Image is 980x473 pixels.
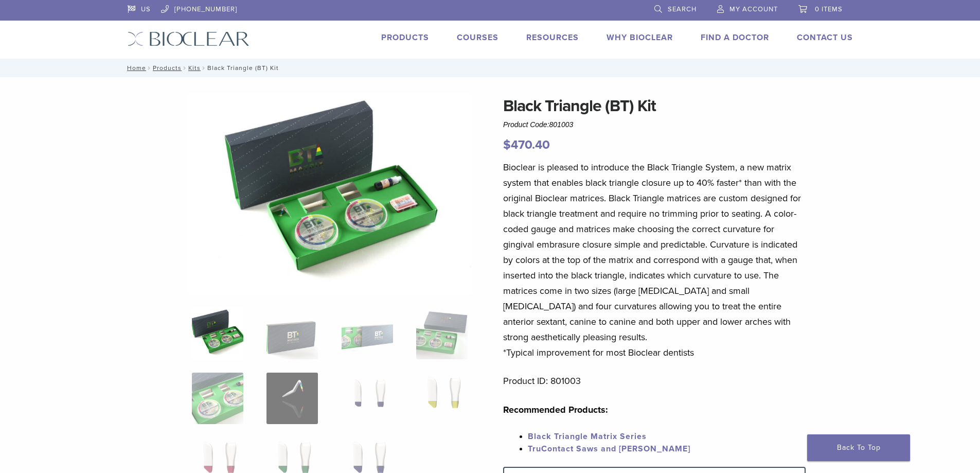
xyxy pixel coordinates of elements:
[815,5,843,13] span: 0 items
[668,5,697,13] span: Search
[146,65,153,71] span: /
[192,373,243,424] img: Black Triangle (BT) Kit - Image 5
[797,32,853,43] a: Contact Us
[528,444,690,454] a: TruContact Saws and [PERSON_NAME]
[729,5,778,13] span: My Account
[503,137,511,152] span: $
[607,32,673,43] a: Why Bioclear
[503,404,608,415] strong: Recommended Products:
[266,308,318,359] img: Black Triangle (BT) Kit - Image 2
[342,308,393,359] img: Black Triangle (BT) Kit - Image 3
[503,373,806,389] p: Product ID: 801003
[153,64,182,72] a: Products
[503,120,573,129] span: Product Code:
[503,160,806,360] p: Bioclear is pleased to introduce the Black Triangle System, a new matrix system that enables blac...
[701,32,769,43] a: Find A Doctor
[526,32,579,43] a: Resources
[381,32,429,43] a: Products
[201,65,207,71] span: /
[128,31,250,46] img: Bioclear
[182,65,188,71] span: /
[120,59,861,77] nav: Black Triangle (BT) Kit
[416,373,468,424] img: Black Triangle (BT) Kit - Image 8
[192,308,243,359] img: Intro-Black-Triangle-Kit-6-Copy-e1548792917662-324x324.jpg
[342,373,393,424] img: Black Triangle (BT) Kit - Image 7
[549,120,574,129] span: 801003
[266,373,318,424] img: Black Triangle (BT) Kit - Image 6
[807,434,910,461] a: Back To Top
[503,94,806,118] h1: Black Triangle (BT) Kit
[124,64,146,72] a: Home
[503,137,550,152] bdi: 470.40
[188,64,201,72] a: Kits
[528,431,647,442] a: Black Triangle Matrix Series
[416,308,468,359] img: Black Triangle (BT) Kit - Image 4
[457,32,498,43] a: Courses
[188,94,472,294] img: Intro Black Triangle Kit-6 - Copy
